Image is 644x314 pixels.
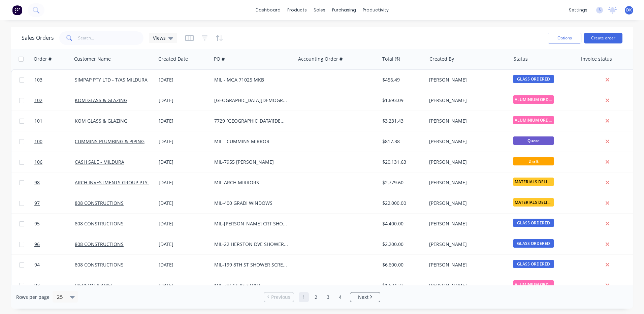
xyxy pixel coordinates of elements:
div: $1,624.22 [382,282,422,289]
div: $817.38 [382,138,422,145]
div: MIL-22 HERSTON DVE SHOWER SCREENS [214,241,289,248]
button: Create order [584,33,622,43]
a: KOM GLASS & GLAZING [75,118,127,124]
a: SIMPAP PTY LTD - T/AS MILDURA GLASS & ALUMINIUM [75,76,196,83]
button: Options [548,33,581,43]
div: [PERSON_NAME] [429,118,504,124]
a: 102 [34,90,75,111]
a: [PERSON_NAME] [75,282,112,288]
div: $22,000.00 [382,200,422,207]
div: [DATE] [159,138,209,145]
div: $4,400.00 [382,220,422,227]
a: Page 2 [311,292,321,302]
span: 93 [34,282,40,289]
div: [GEOGRAPHIC_DATA][DEMOGRAPHIC_DATA] [214,97,289,104]
div: [PERSON_NAME] [429,282,504,289]
a: Page 1 is your current page [299,292,309,302]
div: [DATE] [159,76,209,83]
a: Next page [350,294,380,301]
div: [DATE] [159,179,209,186]
div: productivity [359,5,392,15]
a: 100 [34,131,75,152]
div: MIL-199 8TH ST SHOWER SCREENS [214,261,289,268]
div: [DATE] [159,220,209,227]
span: GLASS ORDERED [513,239,554,248]
span: Quote [513,136,554,145]
h1: Sales Orders [22,35,54,41]
span: 101 [34,118,42,124]
div: [DATE] [159,261,209,268]
input: Search... [78,31,144,45]
div: [PERSON_NAME] [429,220,504,227]
span: GLASS ORDERED [513,260,554,268]
a: 808 CONSTRUCTIONS [75,241,124,247]
div: MIL-7914 GAS STRUT [214,282,289,289]
div: $20,131.63 [382,159,422,165]
span: DK [626,7,632,13]
div: [DATE] [159,118,209,124]
div: [PERSON_NAME] [429,138,504,145]
div: [DATE] [159,97,209,104]
div: $3,231.43 [382,118,422,124]
div: $2,779.60 [382,179,422,186]
div: [PERSON_NAME] [429,200,504,207]
span: 103 [34,76,42,83]
div: [PERSON_NAME] [429,179,504,186]
a: CASH SALE - MILDURA [75,159,124,165]
div: [PERSON_NAME] [429,241,504,248]
a: Previous page [264,294,294,301]
span: 106 [34,159,42,165]
a: 101 [34,111,75,131]
a: 97 [34,193,75,213]
div: 7729 [GEOGRAPHIC_DATA][DEMOGRAPHIC_DATA] [214,118,289,124]
span: ALUMINIUM ORDER... [513,280,554,289]
div: [PERSON_NAME] [429,97,504,104]
div: [PERSON_NAME] [429,261,504,268]
span: 96 [34,241,40,248]
a: Page 4 [335,292,345,302]
span: Previous [271,294,290,301]
a: 103 [34,70,75,90]
div: MIL - CUMMINS MIRROR [214,138,289,145]
div: MIL-400 GRADI WINDOWS [214,200,289,207]
a: 94 [34,255,75,275]
div: Total ($) [382,56,400,62]
div: MIL-[PERSON_NAME] CRT SHOWER SCREENS & MIRRORS [214,220,289,227]
div: MIL-ARCH MIRRORS [214,179,289,186]
div: Status [514,56,528,62]
a: CUMMINS PLUMBING & PIPING [75,138,144,145]
div: Invoice status [581,56,612,62]
div: sales [310,5,329,15]
ul: Pagination [261,292,383,302]
span: Draft [513,157,554,165]
span: Next [358,294,368,301]
div: settings [566,5,591,15]
a: Page 3 [323,292,333,302]
a: 95 [34,214,75,234]
a: KOM GLASS & GLAZING [75,97,127,103]
span: 102 [34,97,42,104]
div: $1,693.09 [382,97,422,104]
div: Order # [34,56,52,62]
a: 96 [34,234,75,254]
div: MIL-7955 [PERSON_NAME] [214,159,289,165]
a: 98 [34,172,75,193]
div: $456.49 [382,76,422,83]
div: $6,600.00 [382,261,422,268]
span: ALUMINIUM ORDER... [513,95,554,104]
span: 94 [34,261,40,268]
span: GLASS ORDERED [513,75,554,83]
div: Created Date [158,56,188,62]
span: GLASS ORDERED [513,219,554,227]
div: Created By [429,56,454,62]
a: 93 [34,275,75,295]
span: ALUMINIUM ORDER... [513,116,554,124]
span: 97 [34,200,40,207]
div: $2,200.00 [382,241,422,248]
span: 100 [34,138,42,145]
div: [DATE] [159,200,209,207]
div: Accounting Order # [298,56,343,62]
span: Rows per page [16,294,50,301]
span: 98 [34,179,40,186]
a: dashboard [252,5,284,15]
